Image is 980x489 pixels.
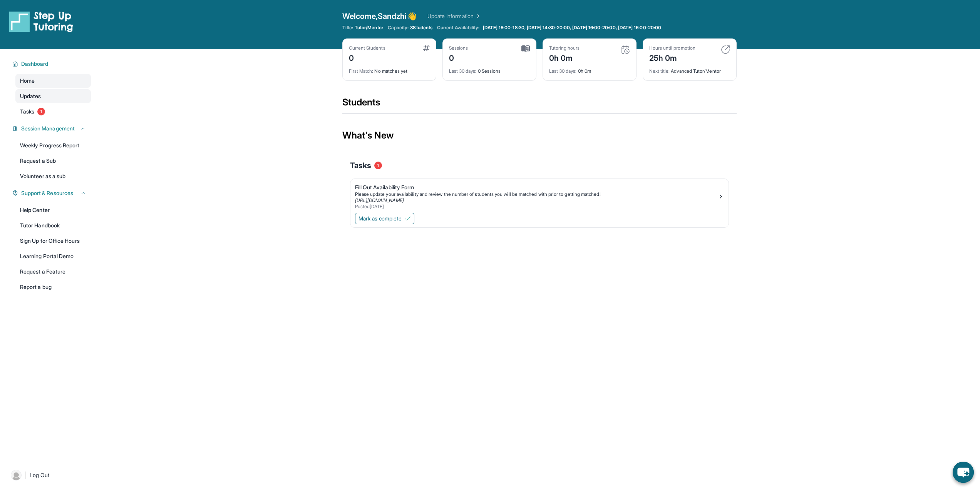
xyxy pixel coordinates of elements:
[649,68,670,74] span: Next title :
[355,25,383,31] span: Tutor/Mentor
[342,11,417,22] span: Welcome, Sandzhi 👋
[649,45,695,51] div: Hours until promotion
[355,213,414,224] button: Mark as complete
[549,45,580,51] div: Tutoring hours
[721,45,730,54] img: card
[15,89,91,103] a: Updates
[483,25,661,31] span: [DATE] 16:00-18:30, [DATE] 14:30-20:00, [DATE] 16:00-20:00, [DATE] 16:00-20:00
[15,249,91,263] a: Learning Portal Demo
[21,60,49,68] span: Dashboard
[427,12,481,20] a: Update Information
[355,184,718,191] div: Fill Out Availability Form
[15,203,91,217] a: Help Center
[9,11,73,32] img: logo
[342,25,353,31] span: Title:
[37,108,45,115] span: 1
[410,25,432,31] span: 3 Students
[649,51,695,63] div: 25h 0m
[18,125,86,132] button: Session Management
[358,215,402,222] span: Mark as complete
[8,467,91,484] a: |Log Out
[21,125,75,132] span: Session Management
[15,74,91,88] a: Home
[18,189,86,197] button: Support & Resources
[437,25,479,31] span: Current Availability:
[449,45,468,51] div: Sessions
[953,462,974,483] button: chat-button
[349,45,385,51] div: Current Students
[15,139,91,152] a: Weekly Progress Report
[405,215,411,222] img: Mark as complete
[15,219,91,232] a: Tutor Handbook
[521,45,530,52] img: card
[649,63,730,74] div: Advanced Tutor/Mentor
[350,179,729,211] a: Fill Out Availability FormPlease update your availability and review the number of students you w...
[11,470,22,481] img: user-img
[355,191,718,197] div: Please update your availability and review the number of students you will be matched with prior ...
[474,12,481,20] img: Chevron Right
[350,160,371,171] span: Tasks
[15,169,91,183] a: Volunteer as a sub
[342,118,737,152] div: What's New
[15,105,91,118] a: Tasks1
[349,63,430,74] div: No matches yet
[549,63,630,74] div: 0h 0m
[374,162,382,169] span: 1
[349,51,385,63] div: 0
[30,471,50,479] span: Log Out
[342,96,737,113] div: Students
[549,51,580,63] div: 0h 0m
[15,234,91,248] a: Sign Up for Office Hours
[481,25,663,31] a: [DATE] 16:00-18:30, [DATE] 14:30-20:00, [DATE] 16:00-20:00, [DATE] 16:00-20:00
[18,60,86,68] button: Dashboard
[25,471,27,480] span: |
[355,204,718,210] div: Posted [DATE]
[21,189,73,197] span: Support & Resources
[20,108,34,115] span: Tasks
[423,45,430,51] img: card
[449,68,477,74] span: Last 30 days :
[621,45,630,54] img: card
[449,63,530,74] div: 0 Sessions
[349,68,374,74] span: First Match :
[15,280,91,294] a: Report a bug
[449,51,468,63] div: 0
[20,77,35,85] span: Home
[388,25,409,31] span: Capacity:
[549,68,577,74] span: Last 30 days :
[20,92,41,100] span: Updates
[15,154,91,168] a: Request a Sub
[15,265,91,279] a: Request a Feature
[355,197,404,203] a: [URL][DOMAIN_NAME]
